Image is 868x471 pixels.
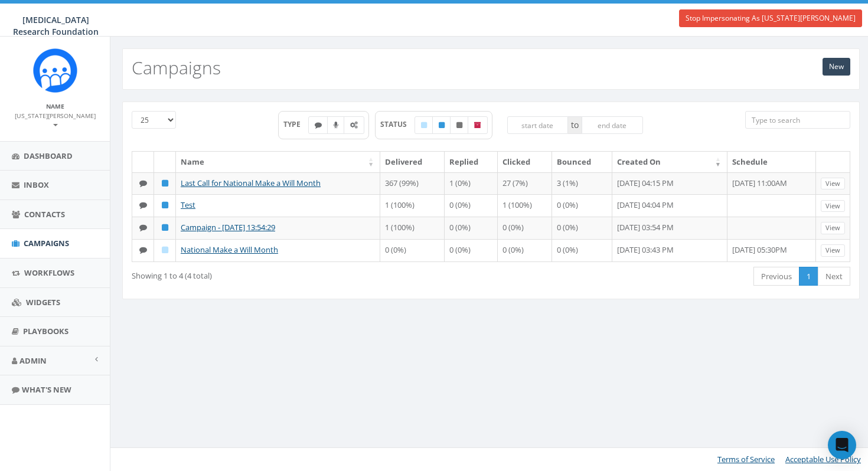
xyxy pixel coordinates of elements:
i: Published [162,179,168,187]
i: Published [162,224,168,231]
td: 0 (0%) [445,194,498,217]
h2: Campaigns [132,58,221,77]
th: Bounced [552,152,612,172]
label: Text SMS [308,116,328,134]
a: Terms of Service [717,454,775,465]
span: Dashboard [24,151,73,161]
span: Inbox [24,179,49,190]
th: Delivered [380,152,445,172]
th: Created On: activate to sort column ascending [612,152,727,172]
small: Name [46,102,64,110]
td: [DATE] 04:04 PM [612,194,727,217]
i: Published [162,201,168,209]
td: [DATE] 04:15 PM [612,172,727,195]
td: [DATE] 05:30PM [727,239,816,261]
i: Automated Message [350,122,358,129]
td: 1 (0%) [445,172,498,195]
th: Clicked [498,152,552,172]
td: 0 (0%) [552,194,612,217]
td: 0 (0%) [552,239,612,261]
label: Draft [415,116,433,134]
i: Draft [421,122,427,129]
span: STATUS [380,119,415,129]
a: View [821,200,845,212]
td: 0 (0%) [498,239,552,261]
a: 1 [799,267,818,286]
i: Draft [162,246,168,254]
i: Text SMS [139,201,147,209]
td: 0 (0%) [445,239,498,261]
a: Campaign - [DATE] 13:54:29 [181,222,275,233]
td: 27 (7%) [498,172,552,195]
input: end date [582,116,643,134]
span: TYPE [283,119,309,129]
a: Previous [753,267,800,286]
label: Unpublished [450,116,469,134]
span: Widgets [26,297,60,308]
i: Ringless Voice Mail [334,122,338,129]
a: View [821,178,845,190]
i: Text SMS [139,246,147,254]
a: [US_STATE][PERSON_NAME] [15,110,96,130]
i: Text SMS [315,122,322,129]
a: Next [818,267,850,286]
td: 1 (100%) [380,194,445,217]
img: Rally_Corp_Icon.png [33,48,77,93]
td: 367 (99%) [380,172,445,195]
td: [DATE] 03:43 PM [612,239,727,261]
i: Published [439,122,445,129]
td: 0 (0%) [445,217,498,239]
label: Automated Message [344,116,364,134]
span: Admin [19,355,47,366]
td: 0 (0%) [498,217,552,239]
th: Name: activate to sort column ascending [176,152,380,172]
th: Schedule [727,152,816,172]
td: 1 (100%) [380,217,445,239]
span: Playbooks [23,326,68,336]
i: Text SMS [139,224,147,231]
label: Ringless Voice Mail [327,116,345,134]
i: Unpublished [456,122,462,129]
a: Test [181,199,195,210]
span: What's New [22,384,71,395]
td: 3 (1%) [552,172,612,195]
label: Published [432,116,451,134]
td: 0 (0%) [552,217,612,239]
td: [DATE] 03:54 PM [612,217,727,239]
a: National Make a Will Month [181,244,278,255]
span: Workflows [24,267,74,278]
label: Archived [468,116,488,134]
span: Campaigns [24,238,69,248]
td: [DATE] 11:00AM [727,172,816,195]
a: View [821,222,845,234]
i: Text SMS [139,179,147,187]
a: Stop Impersonating As [US_STATE][PERSON_NAME] [679,9,862,27]
a: Acceptable Use Policy [785,454,861,465]
a: View [821,244,845,257]
a: New [823,58,850,76]
th: Replied [445,152,498,172]
div: Open Intercom Messenger [828,431,856,459]
td: 0 (0%) [380,239,445,261]
input: start date [507,116,569,134]
span: to [568,116,582,134]
div: Showing 1 to 4 (4 total) [132,266,421,282]
td: 1 (100%) [498,194,552,217]
a: Last Call for National Make a Will Month [181,178,321,188]
small: [US_STATE][PERSON_NAME] [15,112,96,129]
span: [MEDICAL_DATA] Research Foundation [13,14,99,37]
span: Contacts [24,209,65,220]
input: Type to search [745,111,850,129]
